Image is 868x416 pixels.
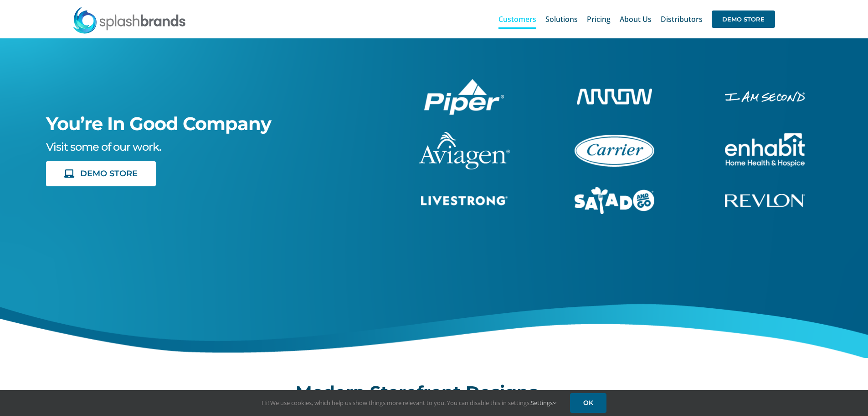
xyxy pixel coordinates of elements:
img: Enhabit Gear Store [725,133,805,167]
span: Hi! We use cookies, which help us show things more relevant to you. You can disable this in setti... [262,399,556,407]
a: Distributors [661,5,703,34]
span: DEMO STORE [80,169,138,179]
img: Carrier Brand Store [575,135,654,167]
a: enhabit-stacked-white [725,132,805,142]
img: Revlon [725,194,805,207]
a: piper-White [424,78,504,88]
span: Solutions [545,16,578,23]
span: You’re In Good Company [46,112,271,135]
span: About Us [620,16,652,23]
a: arrow-white [577,87,652,97]
img: I Am Second Store [725,91,805,102]
nav: Main Menu [498,5,775,34]
span: Visit some of our work. [46,140,161,153]
img: Piper Pilot Ship [424,79,504,115]
img: Arrow Store [577,89,652,105]
h2: Modern Storefront Designs [296,383,572,401]
a: livestrong-5E-website [421,195,508,205]
a: enhabit-stacked-white [725,90,805,100]
a: carrier-1B [575,133,654,143]
a: revlon-flat-white [725,193,805,203]
span: Customers [498,16,536,23]
a: DEMO STORE [712,5,775,34]
img: SplashBrands.com Logo [72,6,186,34]
a: Pricing [587,5,611,34]
a: DEMO STORE [46,161,156,186]
span: DEMO STORE [712,11,775,28]
img: aviagen-1C [419,132,510,169]
a: sng-1C [575,186,654,196]
a: Settings [531,399,556,407]
img: Livestrong Store [421,196,508,205]
span: Pricing [587,16,611,23]
a: OK [570,393,606,413]
a: Customers [498,5,536,34]
img: Salad And Go Store [575,187,654,215]
span: Distributors [661,16,703,23]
